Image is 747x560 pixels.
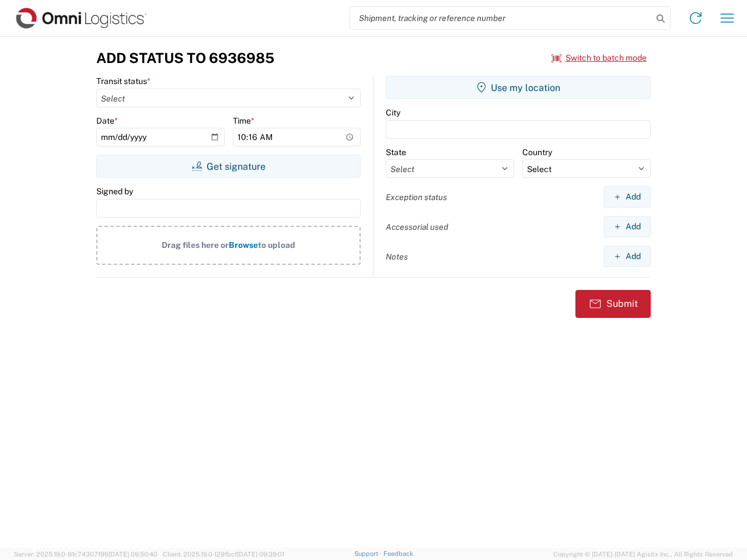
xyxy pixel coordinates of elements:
[522,147,552,157] label: Country
[237,551,284,558] span: [DATE] 09:39:01
[553,549,733,559] span: Copyright © [DATE]-[DATE] Agistix Inc., All Rights Reserved
[233,116,254,126] label: Time
[14,551,158,558] span: Server: 2025.19.0-91c74307f99
[96,50,274,66] h3: Add Status to 6936985
[383,550,413,557] a: Feedback
[162,240,229,250] span: Drag files here or
[386,222,448,232] label: Accessorial used
[109,551,158,558] span: [DATE] 09:50:40
[96,116,118,126] label: Date
[258,240,295,250] span: to upload
[96,186,133,197] label: Signed by
[354,550,383,557] a: Support
[229,240,258,250] span: Browse
[603,216,651,237] button: Add
[386,192,447,202] label: Exception status
[96,76,151,86] label: Transit status
[386,76,651,99] button: Use my location
[386,251,408,262] label: Notes
[603,186,651,208] button: Add
[350,7,652,29] input: Shipment, tracking or reference number
[163,551,284,558] span: Client: 2025.19.0-129fbcf
[96,155,361,178] button: Get signature
[603,246,651,267] button: Add
[386,147,406,157] label: State
[575,290,651,318] button: Submit
[386,107,400,118] label: City
[551,48,647,68] button: Switch to batch mode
